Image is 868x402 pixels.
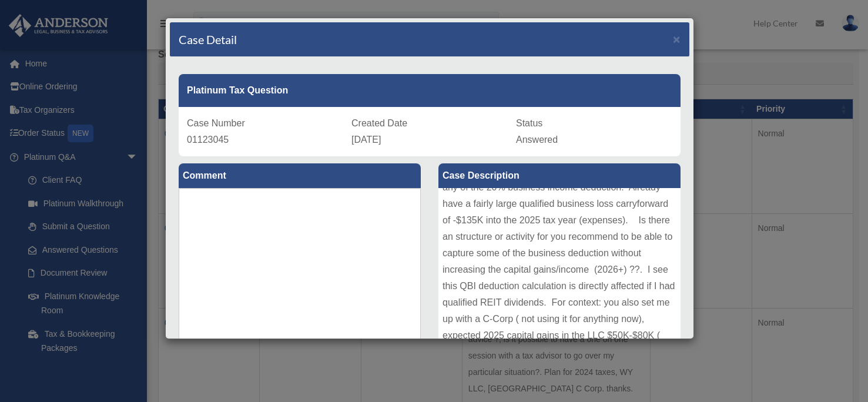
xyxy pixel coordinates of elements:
[516,135,558,145] span: Answered
[673,33,681,45] button: Close
[516,118,542,128] span: Status
[438,163,681,188] label: Case Description
[187,118,245,128] span: Case Number
[438,188,681,364] div: Hello, the LLC [PERSON_NAME] helped me establish for my business ( to handle stock market brokera...
[187,135,229,145] span: 01123045
[351,118,407,128] span: Created Date
[351,135,381,145] span: [DATE]
[179,163,421,188] label: Comment
[179,31,237,48] h4: Case Detail
[179,74,681,107] div: Platinum Tax Question
[673,32,681,46] span: ×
